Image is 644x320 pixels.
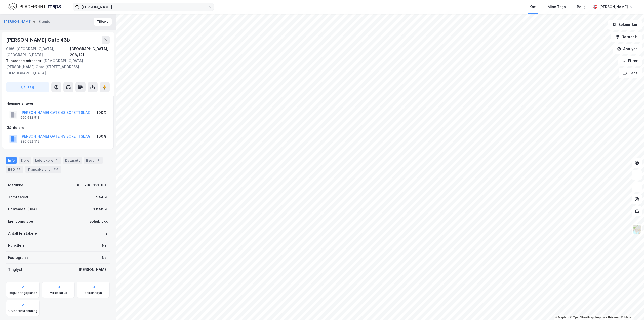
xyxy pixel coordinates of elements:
[33,157,61,164] div: Leietakere
[8,255,28,261] div: Festegrunn
[8,182,24,188] div: Matrikkel
[16,167,21,172] div: 33
[63,157,82,164] div: Datasett
[577,4,586,10] div: Bolig
[595,316,620,319] a: Improve this map
[6,58,106,76] div: [DEMOGRAPHIC_DATA][PERSON_NAME] Gate [STREET_ADDRESS][DEMOGRAPHIC_DATA]
[632,225,642,234] img: Z
[96,194,108,200] div: 544 ㎡
[97,110,106,116] div: 100%
[8,206,37,212] div: Bruksareal (BRA)
[6,166,23,173] div: ESG
[50,291,67,295] div: Miljøstatus
[608,20,642,30] button: Bokmerker
[6,59,43,63] span: Tilhørende adresser:
[97,133,106,139] div: 100%
[611,32,642,42] button: Datasett
[6,82,49,92] button: Tag
[96,158,101,163] div: 2
[85,291,102,295] div: Saksinnsyn
[8,218,33,224] div: Eiendomstype
[105,230,108,236] div: 2
[618,56,642,66] button: Filter
[19,157,31,164] div: Eiere
[6,46,70,58] div: 0186, [GEOGRAPHIC_DATA], [GEOGRAPHIC_DATA]
[8,267,22,273] div: Tinglyst
[79,267,108,273] div: [PERSON_NAME]
[4,19,33,24] button: [PERSON_NAME]
[6,36,71,44] div: [PERSON_NAME] Gate 43b
[619,296,644,320] div: Kontrollprogram for chat
[94,18,112,26] button: Tilbake
[8,194,28,200] div: Tomteareal
[9,291,37,295] div: Reguleringsplaner
[6,125,109,131] div: Gårdeiere
[20,139,40,144] div: 990 682 518
[79,3,208,11] input: Søk på adresse, matrikkel, gårdeiere, leietakere eller personer
[555,316,569,319] a: Mapbox
[53,167,59,172] div: 116
[548,4,566,10] div: Mine Tags
[54,158,59,163] div: 2
[570,316,594,319] a: OpenStreetMap
[70,46,110,58] div: [GEOGRAPHIC_DATA], 208/121
[599,4,628,10] div: [PERSON_NAME]
[530,4,537,10] div: Kart
[76,182,108,188] div: 301-208-121-0-0
[25,166,61,173] div: Transaksjoner
[6,157,17,164] div: Info
[8,2,61,11] img: logo.f888ab2527a4732fd821a326f86c7f29.svg
[84,157,103,164] div: Bygg
[89,218,108,224] div: Boligblokk
[102,255,108,261] div: Nei
[93,206,108,212] div: 1 848 ㎡
[8,230,37,236] div: Antall leietakere
[619,296,644,320] iframe: Chat Widget
[38,19,54,25] div: Eiendom
[20,116,40,120] div: 990 682 518
[8,309,37,313] div: Grunnforurensning
[102,242,108,248] div: Nei
[613,44,642,54] button: Analyse
[8,242,25,248] div: Punktleie
[619,68,642,78] button: Tags
[6,100,109,106] div: Hjemmelshaver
